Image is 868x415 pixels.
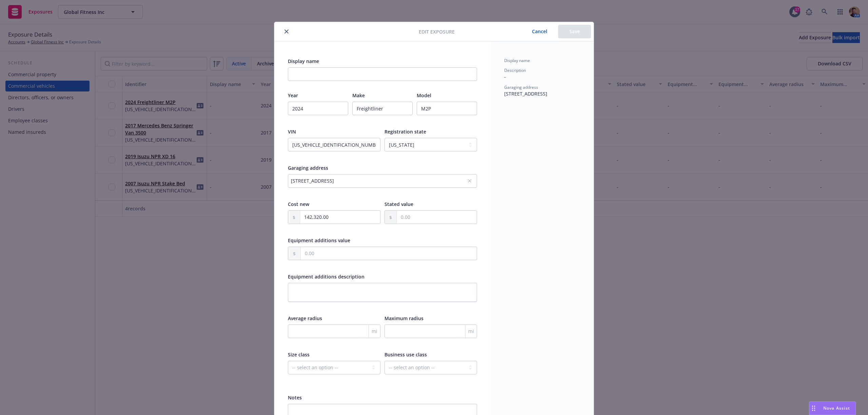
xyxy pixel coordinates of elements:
span: Garaging address [288,165,328,171]
span: Size class [288,351,310,358]
input: 0.00 [397,211,477,224]
span: mi [372,328,377,335]
span: Stated value [384,201,413,207]
button: [STREET_ADDRESS] [288,174,477,188]
button: Nova Assist [809,401,856,415]
span: Notes [288,394,302,401]
span: - [504,74,506,80]
span: [STREET_ADDRESS] [504,90,547,97]
div: Drag to move [809,402,818,415]
span: VIN [288,128,296,135]
button: close [282,27,291,36]
span: Equipment additions value [288,237,350,244]
span: Display name [504,58,530,63]
input: 0.00 [300,211,380,224]
span: Model [417,92,431,99]
span: mi [468,328,474,335]
span: Maximum radius [384,315,423,321]
button: Cancel [521,25,558,38]
span: Make [352,92,365,99]
span: Cost new [288,201,309,207]
span: Year [288,92,298,99]
span: Nova Assist [823,405,850,411]
span: Average radius [288,315,322,321]
span: Equipment additions description [288,273,364,280]
input: 0.00 [301,247,477,260]
span: Description [504,67,526,73]
span: Edit exposure [419,28,455,35]
span: Business use class [384,351,427,358]
div: [STREET_ADDRESS] [291,177,467,184]
span: Garaging address [504,84,538,90]
span: Registration state [384,128,426,135]
span: Display name [288,58,319,64]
